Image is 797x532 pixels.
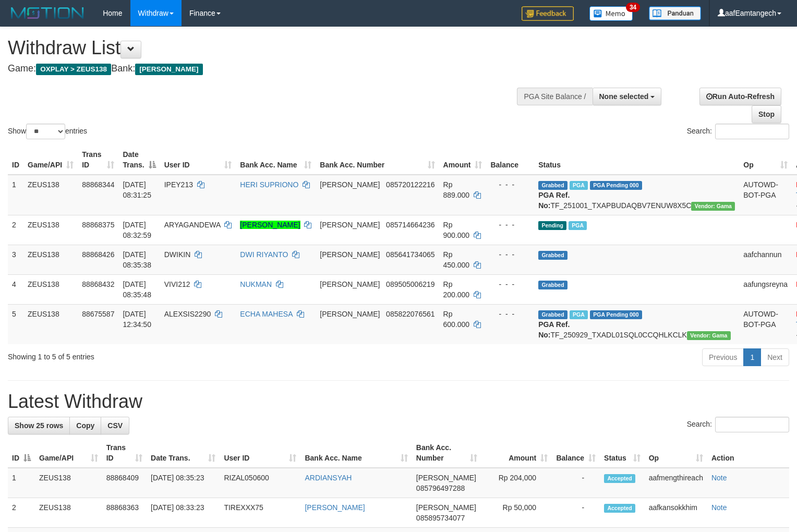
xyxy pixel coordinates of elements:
td: 1 [8,468,35,498]
a: Previous [702,348,744,366]
span: Pending [538,221,566,230]
td: - [552,468,600,498]
td: ZEUS138 [23,304,78,344]
h1: Withdraw List [8,38,521,58]
span: 34 [626,3,640,12]
td: 88868409 [102,468,147,498]
td: TF_250929_TXADL01SQL0CCQHLKCLK [534,304,739,344]
th: Status [534,145,739,175]
a: [PERSON_NAME] [240,221,300,229]
span: [PERSON_NAME] [416,474,476,482]
td: 88868363 [102,498,147,528]
td: ZEUS138 [23,175,78,215]
img: panduan.png [649,6,701,20]
button: None selected [593,88,662,105]
a: NUKMAN [240,280,272,288]
span: VIVI212 [164,280,190,288]
th: Date Trans.: activate to sort column descending [118,145,160,175]
label: Show entries [8,124,87,139]
span: Copy 085720122216 to clipboard [386,180,434,189]
div: Showing 1 to 5 of 5 entries [8,347,324,362]
a: Stop [752,105,781,123]
span: Rp 200.000 [443,280,470,299]
td: 5 [8,304,23,344]
span: Vendor URL: https://trx31.1velocity.biz [691,202,735,211]
img: MOTION_logo.png [8,5,87,21]
img: Feedback.jpg [522,6,574,21]
span: Marked by aafkaynarin [569,221,587,230]
span: Copy 085641734065 to clipboard [386,250,434,259]
span: [DATE] 08:35:48 [123,280,151,299]
label: Search: [687,124,789,139]
span: 88868432 [82,280,114,288]
a: HERI SUPRIONO [240,180,298,189]
h1: Latest Withdraw [8,391,789,412]
input: Search: [715,124,789,139]
th: Status: activate to sort column ascending [600,438,645,468]
a: Note [711,503,727,512]
td: 2 [8,215,23,245]
span: PGA Pending [590,181,642,190]
a: DWI RIYANTO [240,250,288,259]
a: Copy [69,417,101,434]
span: [PERSON_NAME] [320,280,380,288]
span: 88675587 [82,310,114,318]
span: [DATE] 08:35:38 [123,250,151,269]
span: Accepted [604,504,635,513]
th: User ID: activate to sort column ascending [220,438,300,468]
span: Grabbed [538,181,567,190]
span: 88868426 [82,250,114,259]
span: DWIKIN [164,250,191,259]
td: ZEUS138 [23,245,78,274]
td: 4 [8,274,23,304]
span: Vendor URL: https://trx31.1velocity.biz [687,331,731,340]
td: RIZAL050600 [220,468,300,498]
a: ARDIANSYAH [305,474,352,482]
a: ECHA MAHESA [240,310,292,318]
span: Grabbed [538,310,567,319]
td: [DATE] 08:33:23 [147,498,220,528]
td: TIREXXX75 [220,498,300,528]
td: ZEUS138 [35,468,102,498]
th: Op: activate to sort column ascending [645,438,707,468]
th: Action [707,438,789,468]
span: Copy [76,421,94,430]
div: - - - [490,309,530,319]
span: PGA Pending [590,310,642,319]
div: - - - [490,179,530,190]
span: Rp 600.000 [443,310,470,329]
span: [PERSON_NAME] [320,221,380,229]
div: - - - [490,249,530,260]
span: Copy 085822076561 to clipboard [386,310,434,318]
td: aafkansokkhim [645,498,707,528]
span: Rp 450.000 [443,250,470,269]
td: Rp 50,000 [481,498,552,528]
td: ZEUS138 [35,498,102,528]
td: AUTOWD-BOT-PGA [739,304,792,344]
th: Balance: activate to sort column ascending [552,438,600,468]
span: Marked by aafkaynarin [570,181,588,190]
td: ZEUS138 [23,215,78,245]
th: Amount: activate to sort column ascending [439,145,487,175]
span: [PERSON_NAME] [320,250,380,259]
span: Copy 085895734077 to clipboard [416,514,465,522]
td: aafmengthireach [645,468,707,498]
th: ID: activate to sort column descending [8,438,35,468]
th: User ID: activate to sort column ascending [160,145,236,175]
span: [PERSON_NAME] [416,503,476,512]
span: Copy 089505006219 to clipboard [386,280,434,288]
span: OXPLAY > ZEUS138 [36,64,111,75]
b: PGA Ref. No: [538,320,570,339]
span: None selected [599,92,649,101]
a: Note [711,474,727,482]
td: 1 [8,175,23,215]
span: [PERSON_NAME] [320,310,380,318]
th: Op: activate to sort column ascending [739,145,792,175]
span: CSV [107,421,123,430]
td: 2 [8,498,35,528]
select: Showentries [26,124,65,139]
span: Grabbed [538,251,567,260]
span: ARYAGANDEWA [164,221,221,229]
td: aafungsreyna [739,274,792,304]
th: Trans ID: activate to sort column ascending [78,145,118,175]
